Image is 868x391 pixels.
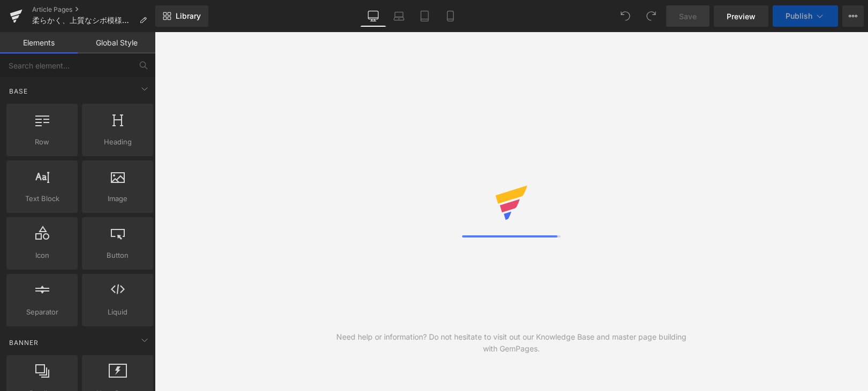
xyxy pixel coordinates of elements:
div: Need help or information? Do not hesitate to visit out our Knowledge Base and master page buildin... [333,331,690,355]
span: Save [679,11,697,22]
button: Undo [615,5,636,27]
span: Image [85,193,150,204]
a: Laptop [386,5,412,27]
a: Mobile [437,5,463,27]
button: Publish [773,5,838,27]
a: New Library [155,5,208,27]
a: Desktop [360,5,386,27]
button: Redo [640,5,662,27]
a: Preview [714,5,768,27]
a: Article Pages [32,5,155,14]
span: Row [10,136,74,148]
span: Base [8,86,29,96]
span: 柔らかく、上質なシボ模様。新レザー「Pebble Nume」が誕生。 [32,16,135,25]
span: Library [176,11,201,21]
span: Liquid [85,306,150,318]
span: Preview [727,11,756,22]
span: Publish [786,12,812,20]
span: Icon [10,250,74,261]
span: Separator [10,306,74,318]
a: Global Style [78,32,155,53]
span: Button [85,250,150,261]
button: More [842,5,864,27]
a: Tablet [412,5,437,27]
span: Banner [8,338,40,348]
span: Heading [85,136,150,148]
span: Text Block [10,193,74,204]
